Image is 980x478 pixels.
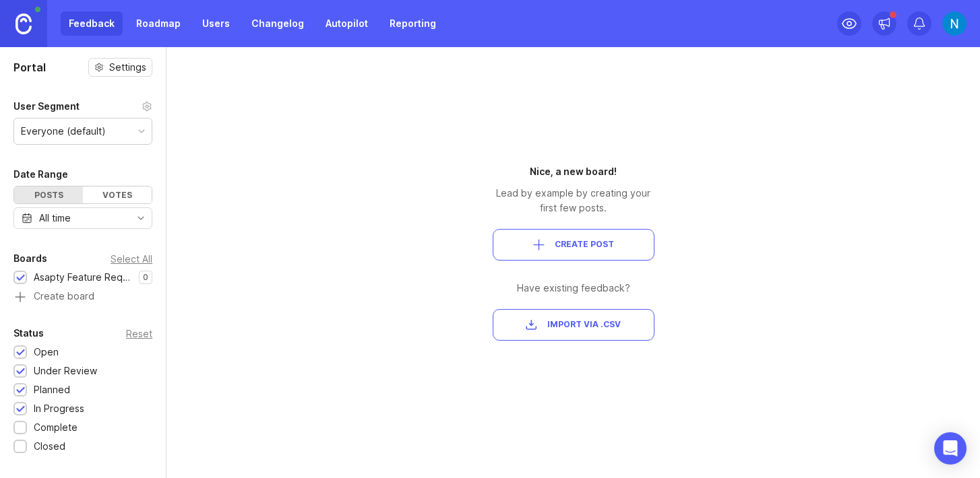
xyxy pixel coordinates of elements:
[34,345,59,360] div: Open
[493,281,654,296] div: Have existing feedback?
[130,213,152,224] svg: toggle icon
[83,186,152,203] div: Votes
[16,13,32,34] img: Canny Home
[547,319,621,331] span: Import via .csv
[34,382,70,397] div: Planned
[13,292,152,304] a: Create board
[34,270,132,285] div: Asapty Feature Request
[317,11,376,36] a: Autopilot
[14,186,83,203] div: Posts
[493,309,654,341] button: Import via .csv
[13,59,46,75] h1: Portal
[13,250,47,267] div: Boards
[39,211,71,226] div: All time
[126,330,152,337] div: Reset
[13,98,80,114] div: User Segment
[381,11,444,36] a: Reporting
[493,229,654,261] button: Create Post
[942,11,967,36] img: Natalie Dudko
[34,364,97,378] div: Under Review
[493,186,654,215] div: Lead by example by creating your first few posts.
[143,272,148,283] p: 0
[109,61,146,74] span: Settings
[128,11,189,36] a: Roadmap
[555,239,614,250] span: Create Post
[243,11,312,36] a: Changelog
[13,325,44,341] div: Status
[13,166,68,182] div: Date Range
[934,432,967,465] div: Open Intercom Messenger
[88,58,152,77] button: Settings
[194,11,238,36] a: Users
[493,164,654,179] div: Nice, a new board!
[34,439,65,454] div: Closed
[111,255,152,263] div: Select All
[34,420,78,435] div: Complete
[21,124,106,139] div: Everyone (default)
[34,401,84,416] div: In Progress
